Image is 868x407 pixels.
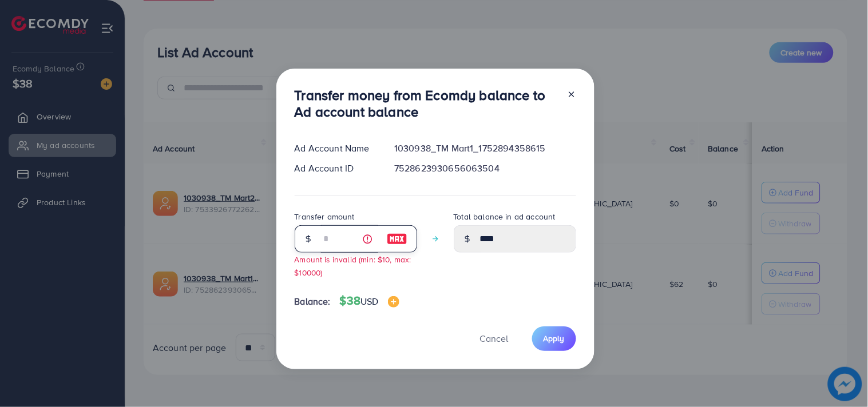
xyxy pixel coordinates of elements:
[295,211,355,222] label: Transfer amount
[454,211,556,222] label: Total balance in ad account
[286,162,386,175] div: Ad Account ID
[295,87,558,120] h3: Transfer money from Ecomdy balance to Ad account balance
[532,326,576,351] button: Apply
[340,294,399,308] h4: $38
[385,142,585,155] div: 1030938_TM Mart1_1752894358615
[295,254,411,278] small: Amount is invalid (min: $10, max: $10000)
[387,232,407,246] img: image
[385,162,585,175] div: 7528623930656063504
[480,332,509,345] span: Cancel
[544,333,565,344] span: Apply
[388,296,399,308] img: image
[286,142,386,155] div: Ad Account Name
[360,295,378,308] span: USD
[466,326,523,351] button: Cancel
[295,295,331,308] span: Balance:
